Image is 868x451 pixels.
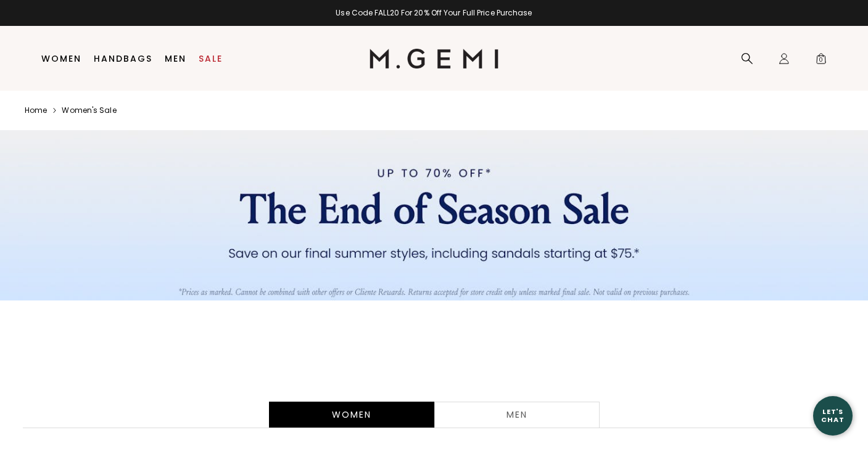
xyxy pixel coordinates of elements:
a: Women [41,54,81,64]
a: Women's sale [62,106,116,115]
div: Let's Chat [813,408,853,423]
a: Home [25,106,47,115]
div: Women [269,402,434,428]
span: 0 [815,55,827,67]
a: Handbags [94,54,152,64]
a: Sale [199,54,223,64]
img: M.Gemi [370,49,498,68]
a: Men [165,54,186,64]
a: Men [434,402,600,428]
